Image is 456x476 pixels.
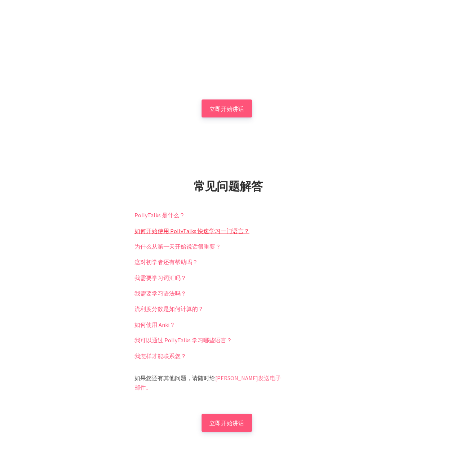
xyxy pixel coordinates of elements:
a: 我需要学习词汇吗？ [134,274,186,281]
a: 为什么从第一天开始说话很重要？ [134,243,221,250]
a: 我需要学习语法吗？ [134,290,186,297]
font: 立即开始讲话 [209,419,244,426]
a: 立即开始讲话 [202,414,252,431]
a: 立即开始讲话 [202,99,252,117]
font: 如果您还有其他问题， [134,374,192,382]
a: PollyTalks 是什么？ [134,212,185,219]
font: 请随时给 [192,374,215,382]
a: [PERSON_NAME]发送电子邮件。 [134,374,281,391]
a: 如何使用 Anki？ [134,321,175,328]
a: 如何开始使用 PollyTalks 快速学习一门语言？ [134,227,249,235]
font: 立即开始讲话 [209,105,244,112]
a: 我可以通过 PollyTalks 学习哪些语言？ [134,337,232,344]
a: 这对初学者还有帮助吗？ [134,258,198,266]
a: 流利度分数是如何计算的？ [134,305,204,312]
a: 我怎样才能联系您？ [134,352,186,360]
font: 常见问题解答 [194,179,263,193]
